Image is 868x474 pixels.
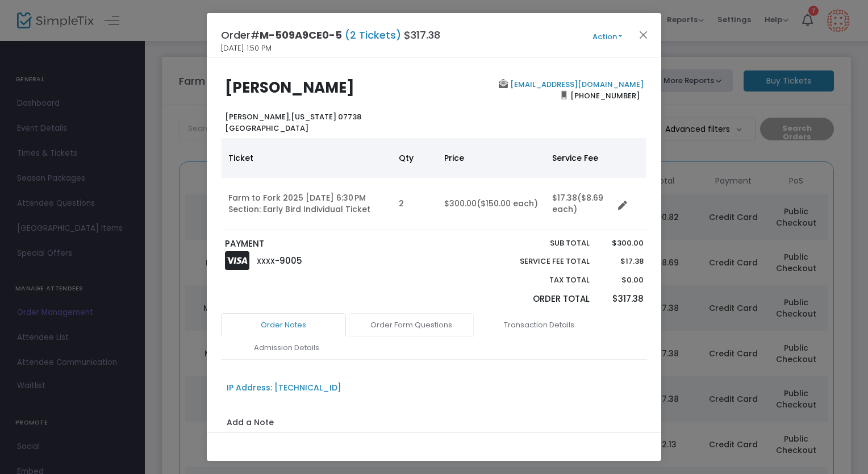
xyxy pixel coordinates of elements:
th: Price [437,138,545,178]
p: Tax Total [493,275,590,286]
p: $317.38 [600,293,643,306]
p: $300.00 [600,238,643,249]
span: -9005 [275,255,302,267]
span: XXXX [257,256,275,266]
a: Admission Details [224,336,349,360]
span: ($8.69 each) [552,192,603,215]
p: Order Total [493,293,590,306]
a: Transaction Details [477,313,602,337]
button: Action [573,31,641,43]
p: Service Fee Total [493,256,590,267]
span: [PHONE_NUMBER] [567,86,644,105]
p: $17.38 [600,256,643,267]
span: ($150.00 each) [477,198,538,209]
b: [PERSON_NAME] [225,77,354,98]
th: Ticket [222,138,392,178]
span: [PERSON_NAME], [225,111,291,122]
p: PAYMENT [225,238,429,251]
td: $300.00 [437,178,545,230]
div: IP Address: [TECHNICAL_ID] [227,382,341,394]
label: Add a Note [227,417,274,431]
b: [US_STATE] 07738 [GEOGRAPHIC_DATA] [225,111,361,134]
div: Data table [222,138,646,230]
h4: Order# $317.38 [221,27,440,43]
span: (2 Tickets) [342,28,404,42]
button: Close [636,27,651,42]
p: Sub total [493,238,590,249]
p: $0.00 [600,275,643,286]
span: [DATE] 1:50 PM [221,43,272,54]
a: Order Notes [221,313,346,337]
a: Order Form Questions [349,313,474,337]
th: Qty [392,138,437,178]
td: 2 [392,178,437,230]
td: $17.38 [545,178,614,230]
span: M-509A9CE0-5 [260,28,342,42]
th: Service Fee [545,138,614,178]
td: Farm to Fork 2025 [DATE] 6:30 PM Section: Early Bird Individual Ticket [222,178,392,230]
a: [EMAIL_ADDRESS][DOMAIN_NAME] [508,79,644,90]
